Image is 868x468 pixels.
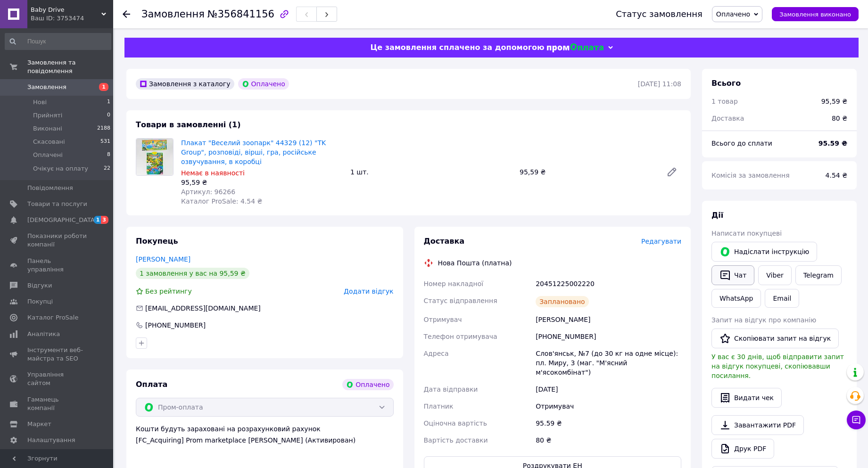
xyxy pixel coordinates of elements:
button: Видати чек [711,388,782,408]
a: WhatsApp [711,289,761,308]
span: Оціночна вартість [424,419,487,427]
span: Каталог ProSale: 4.54 ₴ [181,197,262,205]
div: 1 шт. [347,165,516,179]
span: Артикул: 96266 [181,188,235,196]
span: Отримувач [424,316,462,323]
div: [PHONE_NUMBER] [534,328,683,345]
div: [DATE] [534,381,683,398]
span: Панель управління [27,257,87,274]
div: Ваш ID: 3753474 [31,14,113,23]
span: 1 [99,83,108,91]
span: Платник [424,402,454,410]
div: Нова Пошта (платна) [436,258,514,268]
div: [FC_Acquiring] Prom marketplace [PERSON_NAME] (Активирован) [136,435,394,445]
span: 531 [100,138,110,146]
div: Заплановано [536,296,589,307]
span: Оплата [136,380,167,389]
span: 0 [107,111,110,120]
div: 80 ₴ [534,432,683,449]
span: 4.54 ₴ [826,172,847,179]
span: Показники роботи компанії [27,232,87,249]
span: Адреса [424,350,449,357]
img: Плакат "Веселий зоопарк" 44329 (12) "TK Group", розповіді, вірші, гра, російське озвучування, в к... [136,139,173,175]
span: Номер накладної [424,280,484,287]
a: Viber [758,265,791,285]
span: Редагувати [641,238,681,245]
span: Прийняті [33,111,62,120]
div: Оплачено [342,379,393,390]
span: Комісія за замовлення [711,172,790,179]
div: 95.59 ₴ [534,415,683,432]
span: Управління сайтом [27,370,87,387]
input: Пошук [5,33,111,50]
span: Оплачені [33,151,63,159]
a: Редагувати [662,163,681,181]
div: [PHONE_NUMBER] [144,320,207,330]
a: [PERSON_NAME] [136,255,190,263]
span: Товари в замовленні (1) [136,120,241,129]
div: Кошти будуть зараховані на розрахунковий рахунок [136,424,394,445]
span: Без рейтингу [145,287,192,295]
span: Запит на відгук про компанію [711,316,816,324]
span: 1 товар [711,98,738,105]
span: Доставка [424,237,465,246]
span: Замовлення [27,83,66,91]
a: Telegram [795,265,842,285]
div: 95,59 ₴ [821,97,847,106]
button: Чат [711,265,754,285]
span: Інструменти веб-майстра та SEO [27,346,87,363]
a: Завантажити PDF [711,415,804,435]
div: Повернутися назад [123,9,130,19]
div: Оплачено [238,78,289,90]
span: Виконані [33,124,62,133]
span: Дата відправки [424,386,478,393]
div: 95,59 ₴ [516,165,659,179]
time: [DATE] 11:08 [638,80,681,88]
a: Плакат "Веселий зоопарк" 44329 (12) "TK Group", розповіді, вірші, гра, російське озвучування, в к... [181,139,326,165]
button: Email [765,289,799,308]
div: Слов'янськ, №7 (до 30 кг на одне місце): пл. Миру, 3 (маг. "М'ясний м'ясокомбінат") [534,345,683,381]
b: 95.59 ₴ [818,140,847,147]
span: Очікує на оплату [33,164,88,173]
img: evopay logo [547,43,603,52]
span: 3 [101,216,108,224]
span: [EMAIL_ADDRESS][DOMAIN_NAME] [145,304,261,312]
div: [PERSON_NAME] [534,311,683,328]
span: Каталог ProSale [27,313,78,322]
span: Вартість доставки [424,436,488,444]
span: Немає в наявності [181,169,245,177]
span: Додати відгук [344,287,393,295]
div: Статус замовлення [616,9,703,19]
span: Написати покупцеві [711,230,782,237]
span: [DEMOGRAPHIC_DATA] [27,216,97,224]
span: 1 [94,216,101,224]
span: Покупець [136,237,178,246]
div: 95,59 ₴ [181,178,343,187]
span: Доставка [711,115,744,122]
span: Дії [711,211,723,220]
div: 20451225002220 [534,275,683,292]
span: Гаманець компанії [27,395,87,412]
span: Замовлення виконано [779,11,851,18]
span: Baby Drive [31,6,101,14]
div: 80 ₴ [826,108,853,129]
span: Замовлення та повідомлення [27,58,113,75]
span: 1 [107,98,110,107]
span: Замовлення [141,8,205,20]
span: №356841156 [207,8,274,20]
span: Оплачено [716,10,750,18]
span: Налаштування [27,436,75,444]
span: Статус відправлення [424,297,497,304]
span: Аналітика [27,330,60,338]
span: 8 [107,151,110,159]
span: Маркет [27,420,51,428]
span: Товари та послуги [27,200,87,208]
span: Відгуки [27,281,52,290]
button: Надіслати інструкцію [711,242,817,262]
span: Нові [33,98,47,107]
span: Всього до сплати [711,140,772,147]
div: Отримувач [534,398,683,415]
span: Це замовлення сплачено за допомогою [370,43,544,52]
button: Чат з покупцем [847,411,866,429]
button: Замовлення виконано [772,7,859,21]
